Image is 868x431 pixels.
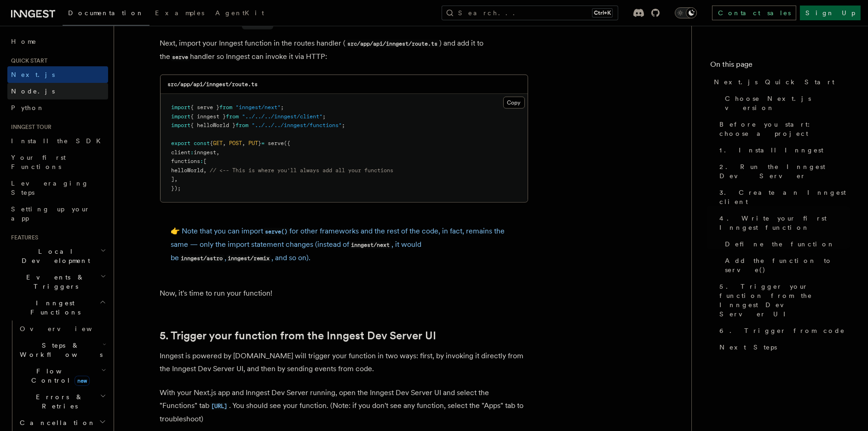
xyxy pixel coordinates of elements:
[7,99,108,116] a: Python
[719,343,777,352] span: Next Steps
[7,123,52,131] span: Inngest tour
[7,149,108,175] a: Your first Functions
[11,154,66,170] span: Your first Functions
[16,320,108,337] a: Overview
[719,282,850,319] span: 5. Trigger your function from the Inngest Dev Server UI
[191,122,236,128] span: { helloWorld }
[716,184,850,210] a: 3. Create an Inngest client
[160,329,437,342] a: 5. Trigger your function from the Inngest Dev Server UI
[7,247,100,265] span: Local Development
[11,37,37,46] span: Home
[323,113,326,120] span: ;
[171,53,190,61] code: serve
[210,140,213,146] span: {
[160,349,528,375] p: Inngest is powered by [DOMAIN_NAME] will trigger your function in two ways: first, by invoking it...
[716,278,850,322] a: 5. Trigger your function from the Inngest Dev Server UI
[160,386,528,425] p: With your Next.js app and Inngest Dev Server running, open the Inngest Dev Server UI and select t...
[503,97,525,109] button: Copy
[7,83,108,99] a: Node.js
[350,241,391,249] code: inngest/next
[223,140,226,146] span: ,
[204,158,207,164] span: [
[68,9,144,17] span: Documentation
[220,104,233,111] span: from
[7,295,108,320] button: Inngest Functions
[160,37,528,64] p: Next, import your Inngest function in the routes handler ( ) and add it to the handler so Inngest...
[172,167,204,174] span: helloWorld
[716,158,850,184] a: 2. Run the Inngest Dev Server
[11,205,90,222] span: Setting up your app
[11,137,106,145] span: Install the SDK
[7,33,108,50] a: Home
[75,376,90,386] span: new
[719,214,850,232] span: 4. Write your first Inngest function
[284,140,291,146] span: ({
[592,8,613,17] kbd: Ctrl+K
[719,326,845,335] span: 6. Trigger from code
[714,77,834,87] span: Next.js Quick Start
[7,298,99,317] span: Inngest Functions
[252,122,342,128] span: "../../../inngest/functions"
[160,287,528,300] p: Now, it's time to run your function!
[259,140,262,146] span: }
[179,255,224,262] code: inngest/astro
[249,140,259,146] span: PUT
[719,188,850,206] span: 3. Create an Inngest client
[210,401,229,410] a: [URL]
[7,133,108,149] a: Install the SDK
[264,227,289,235] a: serve()
[168,81,258,87] code: src/app/api/inngest/route.ts
[716,322,850,339] a: 6. Trigger from code
[725,256,850,274] span: Add the function to serve()
[210,3,270,25] a: AgentKit
[7,269,108,295] button: Events & Triggers
[172,122,191,128] span: import
[16,363,108,389] button: Flow Controlnew
[264,228,289,236] code: serve()
[191,149,194,156] span: :
[346,40,439,48] code: src/app/api/inngest/route.ts
[16,389,108,414] button: Errors & Retries
[11,71,55,78] span: Next.js
[16,341,103,359] span: Steps & Workflows
[719,162,850,181] span: 2. Run the Inngest Dev Server
[217,149,220,156] span: ,
[226,113,239,120] span: from
[281,104,284,111] span: ;
[236,122,249,128] span: from
[725,94,850,112] span: Choose Next.js version
[16,337,108,363] button: Steps & Workflows
[262,140,265,146] span: =
[191,113,226,120] span: { inngest }
[442,6,618,20] button: Search...Ctrl+K
[210,402,229,410] code: [URL]
[172,104,191,111] span: import
[236,104,281,111] span: "inngest/next"
[171,225,517,265] p: 👉 Note that you can import for other frameworks and the rest of the code, in fact, remains the sa...
[191,104,220,111] span: { serve }
[172,149,191,156] span: client
[800,6,861,20] a: Sign Up
[7,57,47,64] span: Quick start
[268,140,284,146] span: serve
[172,176,175,182] span: ]
[721,252,850,278] a: Add the function to serve()
[175,176,178,182] span: ,
[204,167,207,174] span: ,
[226,255,271,262] code: inngest/remix
[712,6,796,20] a: Contact sales
[242,140,246,146] span: ,
[16,414,108,431] button: Cancellation
[342,122,345,128] span: ;
[16,367,101,385] span: Flow Control
[149,3,210,25] a: Examples
[213,140,223,146] span: GET
[716,339,850,355] a: Next Steps
[16,392,100,411] span: Errors & Retries
[7,175,108,201] a: Leveraging Steps
[7,201,108,227] a: Setting up your app
[7,273,100,291] span: Events & Triggers
[710,74,850,90] a: Next.js Quick Start
[230,140,242,146] span: POST
[172,140,191,146] span: export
